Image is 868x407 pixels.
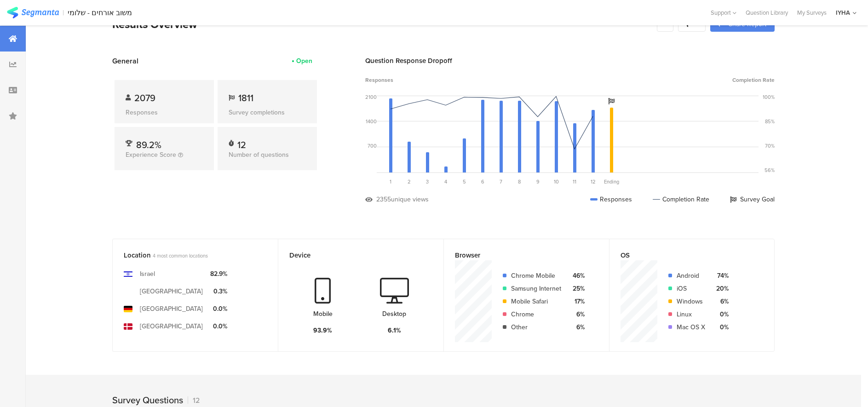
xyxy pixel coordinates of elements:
[511,297,561,306] div: Mobile Safari
[621,250,748,260] div: OS
[573,178,576,185] span: 11
[391,195,429,204] div: unique views
[711,6,736,20] div: Support
[608,98,615,104] i: Survey Goal
[112,393,183,407] div: Survey Questions
[653,195,709,204] div: Completion Rate
[136,138,161,152] span: 89.2%
[554,178,559,185] span: 10
[313,326,332,335] div: 93.9%
[237,138,246,147] div: 12
[376,195,391,204] div: 2355
[591,178,596,185] span: 12
[569,297,585,306] div: 17%
[366,118,377,125] div: 1400
[713,310,729,319] div: 0%
[463,178,466,185] span: 5
[729,21,766,28] span: Share Report
[126,108,203,117] div: Responses
[210,287,227,296] div: 0.3%
[365,93,377,101] div: 2100
[569,284,585,293] div: 25%
[569,322,585,332] div: 6%
[677,322,705,332] div: Mac OS X
[730,195,775,204] div: Survey Goal
[765,118,775,125] div: 85%
[713,271,729,281] div: 74%
[210,304,227,314] div: 0.0%
[210,321,227,331] div: 0.0%
[765,142,775,149] div: 70%
[602,178,621,185] div: Ending
[124,250,252,260] div: Location
[500,178,502,185] span: 7
[390,178,391,185] span: 1
[677,310,705,319] div: Linux
[763,93,775,101] div: 100%
[365,76,393,84] span: Responses
[677,284,705,293] div: iOS
[388,326,401,335] div: 6.1%
[765,166,775,174] div: 56%
[713,322,729,332] div: 0%
[511,310,561,319] div: Chrome
[365,56,775,66] div: Question Response Dropoff
[408,178,411,185] span: 2
[188,395,200,406] div: 12
[732,76,775,84] span: Completion Rate
[518,178,521,185] span: 8
[455,250,583,260] div: Browser
[426,178,429,185] span: 3
[569,310,585,319] div: 6%
[126,150,176,160] span: Experience Score
[836,8,850,17] div: IYHA
[238,91,253,105] span: 1811
[382,309,406,319] div: Desktop
[153,252,208,259] span: 4 most common locations
[140,321,203,331] div: [GEOGRAPHIC_DATA]
[140,304,203,314] div: [GEOGRAPHIC_DATA]
[134,91,155,105] span: 2079
[7,7,59,18] img: segmanta logo
[313,309,333,319] div: Mobile
[713,297,729,306] div: 6%
[511,271,561,281] div: Chrome Mobile
[296,56,312,66] div: Open
[289,250,417,260] div: Device
[536,178,540,185] span: 9
[511,284,561,293] div: Samsung Internet
[68,8,132,17] div: משוב אורחים - שלומי
[368,142,377,149] div: 700
[741,8,793,17] a: Question Library
[444,178,447,185] span: 4
[140,287,203,296] div: [GEOGRAPHIC_DATA]
[569,271,585,281] div: 46%
[210,269,227,279] div: 82.9%
[140,269,155,279] div: Israel
[112,56,138,66] span: General
[713,284,729,293] div: 20%
[481,178,484,185] span: 6
[677,271,705,281] div: Android
[511,322,561,332] div: Other
[229,150,289,160] span: Number of questions
[229,108,306,117] div: Survey completions
[793,8,831,17] a: My Surveys
[677,297,705,306] div: Windows
[590,195,632,204] div: Responses
[63,7,64,18] div: |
